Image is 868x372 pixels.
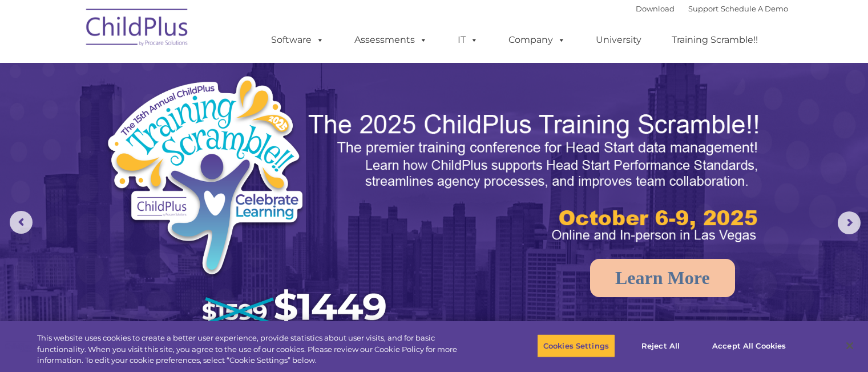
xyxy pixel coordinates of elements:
[260,29,336,51] a: Software
[837,333,862,358] button: Close
[706,334,792,358] button: Accept All Cookies
[590,259,735,297] a: Learn More
[446,29,490,51] a: IT
[636,4,675,13] a: Download
[537,334,615,358] button: Cookies Settings
[660,29,769,51] a: Training Scramble!!
[584,29,653,51] a: University
[721,4,788,13] a: Schedule A Demo
[343,29,439,51] a: Assessments
[497,29,577,51] a: Company
[625,334,696,358] button: Reject All
[688,4,718,13] a: Support
[636,4,788,13] font: |
[37,333,478,366] div: This website uses cookies to create a better user experience, provide statistics about user visit...
[80,1,195,58] img: ChildPlus by Procare Solutions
